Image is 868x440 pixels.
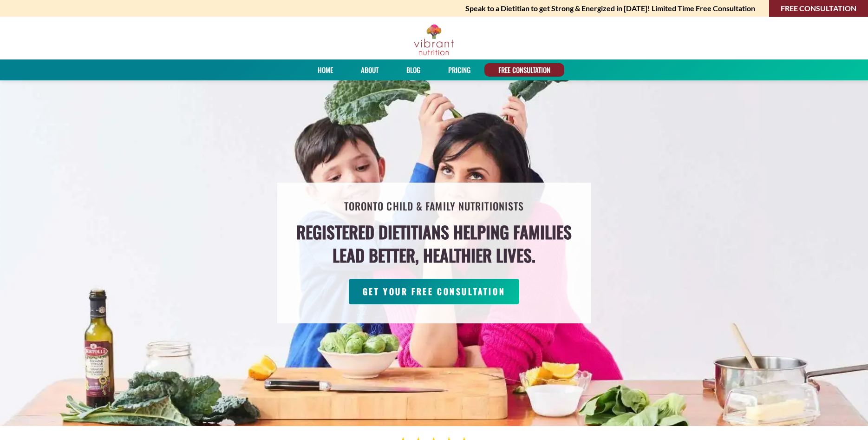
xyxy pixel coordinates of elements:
a: Blog [403,63,424,77]
a: About [358,63,382,77]
strong: Speak to a Dietitian to get Strong & Energized in [DATE]! Limited Time Free Consultation [465,2,755,15]
a: PRICING [445,63,474,77]
a: FREE CONSULTATION [495,63,554,77]
h2: Toronto Child & Family Nutritionists [344,197,524,216]
a: GET YOUR FREE CONSULTATION [349,279,520,304]
h4: Registered Dietitians helping families lead better, healthier lives. [296,220,572,267]
img: Vibrant Nutrition [413,24,455,56]
a: Home [314,63,336,77]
